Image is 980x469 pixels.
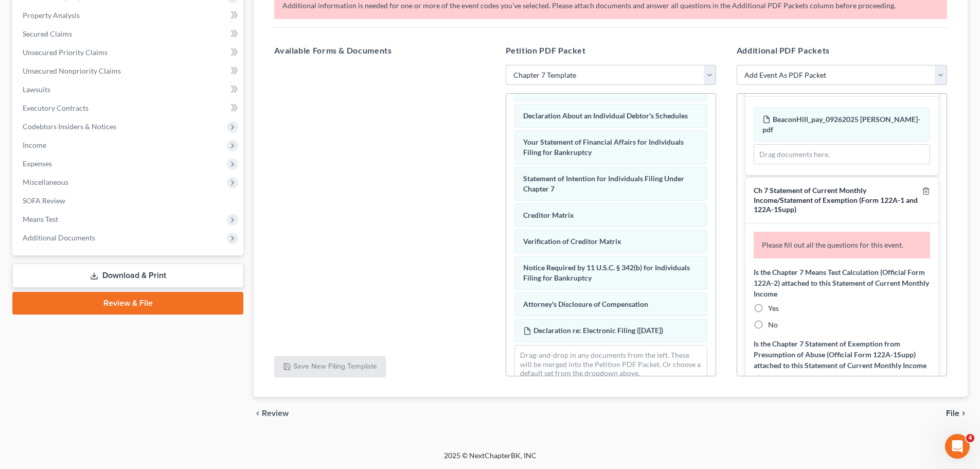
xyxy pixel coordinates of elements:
label: Is the Chapter 7 Means Test Calculation (Official Form 122A-2) attached to this Statement of Curr... [754,267,930,299]
span: Creditor Matrix [523,211,574,219]
span: Petition PDF Packet [506,45,586,55]
a: Unsecured Nonpriority Claims [14,62,243,80]
span: Attorney's Disclosure of Compensation [523,300,648,308]
a: Download & Print [12,264,243,288]
span: Declaration re: Electronic Filing ([DATE]) [533,326,663,335]
div: Drag-and-drop in any documents from the left. These will be merged into the Petition PDF Packet. ... [514,345,707,384]
span: Review [262,409,289,418]
div: Drag documents here. [754,144,930,165]
button: Save New Filing Template [274,356,386,378]
span: Secured Claims [23,29,72,38]
i: chevron_left [254,409,262,418]
span: Your Statement of Financial Affairs for Individuals Filing for Bankruptcy [523,137,684,157]
a: Unsecured Priority Claims [14,43,243,62]
span: Expenses [23,159,52,168]
h5: Available Forms & Documents [274,44,485,57]
span: Verification of Creditor Matrix [523,237,621,246]
span: Executory Contracts [23,103,88,112]
span: Please fill out all the questions for this event. [762,240,903,249]
span: Income [23,141,46,149]
div: 2025 © NextChapterBK, INC [197,450,783,469]
a: Review & File [12,292,243,315]
span: Unsecured Priority Claims [23,48,108,57]
h5: Additional PDF Packets [737,44,947,57]
span: BeaconHill_pay_09262025 [PERSON_NAME]-pdf [762,115,920,134]
a: Property Analysis [14,6,243,25]
span: Declaration About an Individual Debtor's Schedules [523,111,688,120]
span: Ch 7 Statement of Current Monthly Income/Statement of Exemption (Form 122A-1 and 122A-1Supp) [754,186,918,214]
span: Codebtors Insiders & Notices [23,122,116,131]
span: Property Analysis [23,11,80,20]
span: File [946,409,959,418]
span: 4 [966,434,974,442]
span: Yes [768,375,779,384]
a: Executory Contracts [14,99,243,117]
span: Notice Required by 11 U.S.C. § 342(b) for Individuals Filing for Bankruptcy [523,263,690,282]
a: Lawsuits [14,80,243,99]
label: Is the Chapter 7 Statement of Exemption from Presumption of Abuse (Official Form 122A-1Supp) atta... [754,338,930,371]
span: No [768,320,778,329]
span: Yes [768,304,779,312]
span: Unsecured Nonpriority Claims [23,66,121,75]
span: Miscellaneous [23,178,68,186]
button: chevron_left Review [254,409,299,418]
span: Statement of Intention for Individuals Filing Under Chapter 7 [523,174,684,193]
iframe: Intercom live chat [945,434,970,459]
span: Additional Documents [23,233,95,242]
span: Lawsuits [23,85,50,94]
a: SOFA Review [14,192,243,210]
span: SOFA Review [23,196,65,205]
a: Secured Claims [14,25,243,43]
span: Means Test [23,215,58,223]
i: chevron_right [959,409,968,418]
